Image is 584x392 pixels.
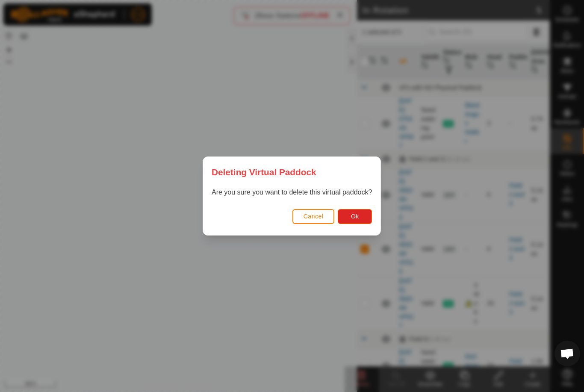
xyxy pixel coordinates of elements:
span: Deleting Virtual Paddock [212,165,316,179]
p: Are you sure you want to delete this virtual paddock? [212,187,372,197]
span: Cancel [304,213,324,220]
button: Ok [338,209,372,224]
button: Cancel [292,209,335,224]
span: Ok [351,213,359,220]
a: Open chat [555,341,580,366]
